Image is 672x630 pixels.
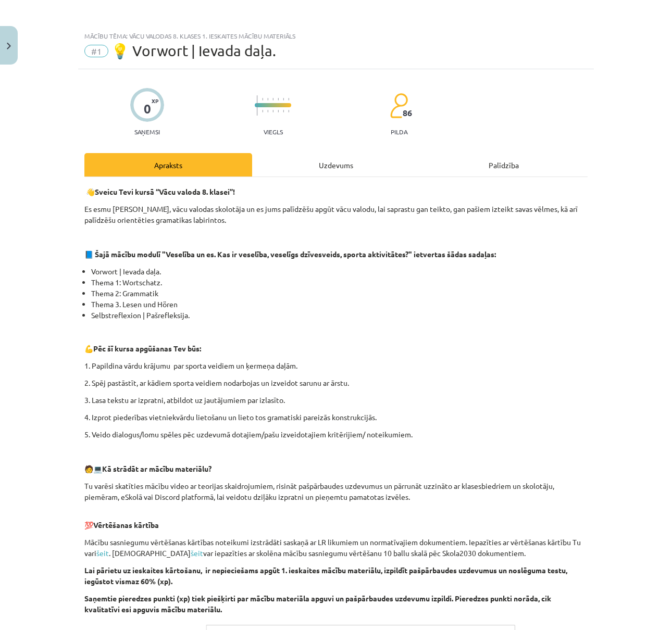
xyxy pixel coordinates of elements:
[403,108,412,118] span: 86
[257,95,258,116] img: icon-long-line-d9ea69661e0d244f92f715978eff75569469978d946b2353a9bb055b3ed8787d.svg
[93,344,201,353] b: Pēc šī kursa apgūšanas Tev būs:
[288,110,289,112] img: icon-short-line-57e1e144782c952c97e751825c79c345078a6d821885a25fce030b3d8c18986b.svg
[144,102,151,116] div: 0
[262,110,263,112] img: icon-short-line-57e1e144782c952c97e751825c79c345078a6d821885a25fce030b3d8c18986b.svg
[91,288,588,299] li: Thema 2: Grammatik
[267,110,268,112] img: icon-short-line-57e1e144782c952c97e751825c79c345078a6d821885a25fce030b3d8c18986b.svg
[84,565,567,586] strong: Lai pārietu uz ieskaites kārtošanu, ir nepieciešams apgūt 1. ieskaites mācību materiālu, izpildīt...
[84,412,588,423] p: 4. Izprot piederības vietniekvārdu lietošanu un lieto tos gramatiski pareizās konstrukcijās.
[96,548,109,558] a: šeit
[283,98,284,100] img: icon-short-line-57e1e144782c952c97e751825c79c345078a6d821885a25fce030b3d8c18986b.svg
[84,377,588,388] p: 2. Spēj pastāstīt, ar kādiem sporta veidiem nodarbojas un izveidot sarunu ar ārstu.
[84,343,588,354] p: 💪
[91,310,588,321] li: Selbstreflexion | Pašrefleksija.
[93,520,159,530] b: Vērtēšanas kārtība
[283,110,284,112] img: icon-short-line-57e1e144782c952c97e751825c79c345078a6d821885a25fce030b3d8c18986b.svg
[272,110,273,112] img: icon-short-line-57e1e144782c952c97e751825c79c345078a6d821885a25fce030b3d8c18986b.svg
[91,299,588,310] li: Thema 3. Lesen und Hören
[84,481,588,502] p: Tu varēsi skatīties mācību video ar teorijas skaidrojumiem, risināt pašpārbaudes uzdevumus un pār...
[390,93,408,119] img: students-c634bb4e5e11cddfef0936a35e636f08e4e9abd3cc4e673bd6f9a4125e45ecb1.svg
[152,98,158,104] span: XP
[84,153,252,177] div: Apraksts
[84,32,588,40] div: Mācību tēma: Vācu valodas 8. klases 1. ieskaites mācību materiāls
[91,266,588,277] li: Vorwort | Ievada daļa.
[84,249,496,259] strong: 📘 Šajā mācību modulī "Veselība un es. Kas ir veselība, veselīgs dzīvesveids, sporta aktivitātes?"...
[84,537,588,559] p: Mācību sasniegumu vērtēšanas kārtības noteikumi izstrādāti saskaņā ar LR likumiem un normatīvajie...
[84,509,588,531] p: 💯
[84,360,588,371] p: 1. Papildina vārdu krājumu par sporta veidiem un ķermeņa daļām.
[95,187,235,196] strong: Sveicu Tevi kursā “Vācu valoda 8. klasei”!
[264,128,283,135] p: Viegls
[278,98,279,100] img: icon-short-line-57e1e144782c952c97e751825c79c345078a6d821885a25fce030b3d8c18986b.svg
[191,548,203,558] a: šeit
[391,128,407,135] p: pilda
[7,43,11,49] img: icon-close-lesson-0947bae3869378f0d4975bcd49f059093ad1ed9edebbc8119c70593378902aed.svg
[84,45,108,57] span: #1
[84,429,588,440] p: 5. Veido dialogus/lomu spēles pēc uzdevumā dotajiem/pašu izveidotajiem kritērijiem/ noteikumiem.
[272,98,273,100] img: icon-short-line-57e1e144782c952c97e751825c79c345078a6d821885a25fce030b3d8c18986b.svg
[262,98,263,100] img: icon-short-line-57e1e144782c952c97e751825c79c345078a6d821885a25fce030b3d8c18986b.svg
[252,153,420,177] div: Uzdevums
[278,110,279,112] img: icon-short-line-57e1e144782c952c97e751825c79c345078a6d821885a25fce030b3d8c18986b.svg
[102,464,211,473] b: Kā strādāt ar mācību materiālu?
[84,204,588,225] p: Es esmu [PERSON_NAME], vācu valodas skolotāja un es jums palīdzēšu apgūt vācu valodu, lai saprast...
[111,42,276,59] span: 💡 Vorwort | Ievada daļa.
[91,277,588,288] li: Thema 1: Wortschatz.
[84,463,588,474] p: 🧑 💻
[84,186,588,197] p: 👋
[420,153,588,177] div: Palīdzība
[130,128,164,135] p: Saņemsi
[267,98,268,100] img: icon-short-line-57e1e144782c952c97e751825c79c345078a6d821885a25fce030b3d8c18986b.svg
[84,395,588,406] p: 3. Lasa tekstu ar izpratni, atbildot uz jautājumiem par izlasīto.
[84,594,551,614] strong: Saņemtie pieredzes punkti (xp) tiek piešķirti par mācību materiāla apguvi un pašpārbaudes uzdevum...
[288,98,289,100] img: icon-short-line-57e1e144782c952c97e751825c79c345078a6d821885a25fce030b3d8c18986b.svg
